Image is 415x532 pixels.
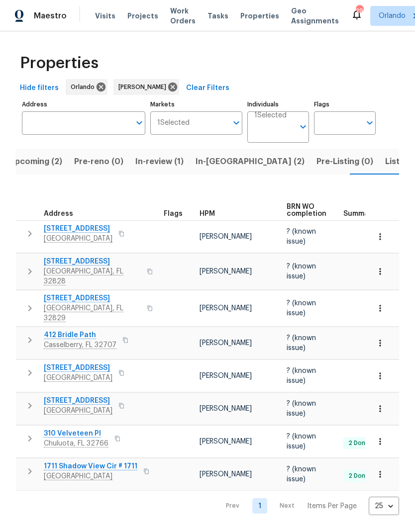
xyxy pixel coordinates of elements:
button: Open [229,116,243,130]
div: 25 [369,493,399,519]
span: Pre-reno (0) [74,155,123,169]
button: Open [296,120,310,134]
button: Clear Filters [182,79,233,97]
span: [PERSON_NAME] [200,268,252,275]
span: BRN WO completion [287,203,326,217]
span: [PERSON_NAME] [200,305,252,312]
span: [PERSON_NAME] [118,82,170,92]
span: [PERSON_NAME] [200,438,252,445]
span: ? (known issue) [287,300,316,317]
span: HPM [200,210,215,217]
span: Maestro [34,11,67,21]
span: ? (known issue) [287,466,316,483]
label: Individuals [247,101,309,107]
span: [PERSON_NAME] [200,340,252,347]
span: ? (known issue) [287,400,316,417]
span: In-review (1) [135,155,184,169]
span: Upcoming (2) [9,155,62,169]
span: Properties [240,11,279,21]
span: In-[GEOGRAPHIC_DATA] (2) [196,155,305,169]
span: [PERSON_NAME] [200,405,252,412]
span: Summary [343,210,376,217]
span: Orlando [379,11,406,21]
span: Work Orders [170,6,196,26]
span: [PERSON_NAME] [200,233,252,240]
button: Open [363,116,377,130]
span: [PERSON_NAME] [200,471,252,478]
label: Address [22,101,145,107]
span: 1 Selected [157,119,190,127]
span: Hide filters [20,82,59,94]
span: Pre-Listing (0) [316,155,373,169]
span: 2 Done [344,472,373,480]
span: ? (known issue) [287,228,316,245]
label: Markets [150,101,243,107]
p: Items Per Page [307,501,357,511]
span: Orlando [71,82,99,92]
span: 2 Done [344,439,373,447]
span: Clear Filters [186,82,229,94]
a: Goto page 1 [252,498,267,514]
div: [PERSON_NAME] [113,79,179,95]
span: Address [44,210,73,217]
nav: Pagination Navigation [216,497,399,515]
span: Geo Assignments [291,6,339,26]
span: ? (known issue) [287,367,316,384]
span: Visits [95,11,115,21]
span: ? (known issue) [287,433,316,450]
button: Open [132,116,146,130]
span: Properties [20,58,99,68]
div: 29 [356,6,363,16]
button: Hide filters [16,79,63,97]
span: Flags [164,210,183,217]
span: Tasks [207,12,228,19]
span: ? (known issue) [287,263,316,280]
div: Orlando [66,79,107,95]
span: ? (known issue) [287,335,316,352]
span: [PERSON_NAME] [200,372,252,379]
span: 1 Selected [254,111,287,120]
label: Flags [314,101,376,107]
span: Projects [127,11,158,21]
